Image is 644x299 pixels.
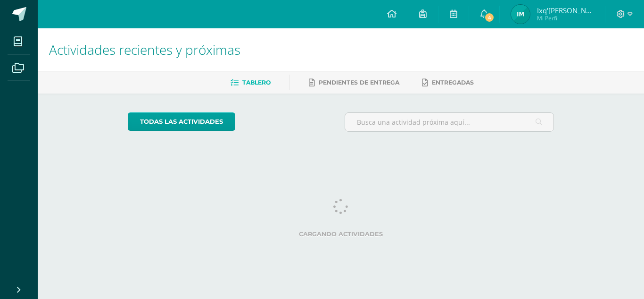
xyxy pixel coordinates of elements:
[484,12,495,23] span: 4
[231,75,271,90] a: Tablero
[432,79,474,86] span: Entregadas
[128,112,235,131] a: todas las Actividades
[128,231,554,238] label: Cargando actividades
[242,79,271,86] span: Tablero
[511,5,530,24] img: 5c8ce5b54dcc9fc2d4e00b939a74cf5d.png
[422,75,474,90] a: Entregadas
[537,6,594,15] span: Ixq'[PERSON_NAME]
[309,75,399,90] a: Pendientes de entrega
[319,79,399,86] span: Pendientes de entrega
[49,41,240,59] span: Actividades recientes y próximas
[345,113,554,131] input: Busca una actividad próxima aquí...
[537,14,594,22] span: Mi Perfil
